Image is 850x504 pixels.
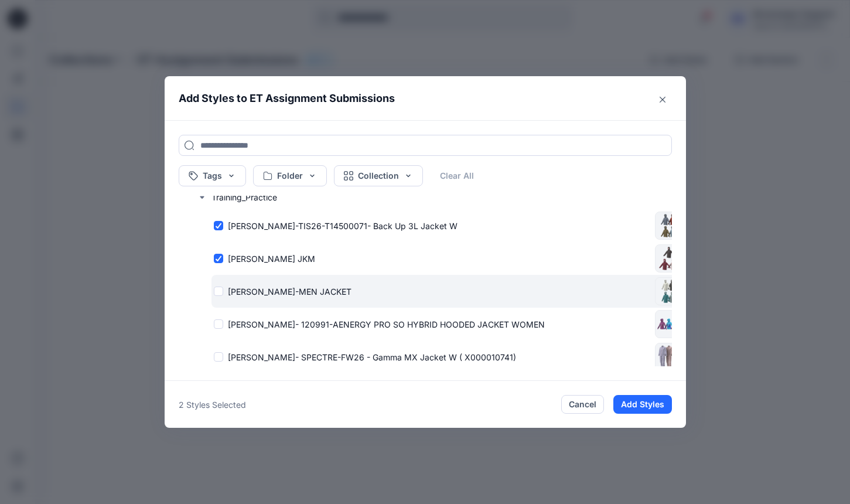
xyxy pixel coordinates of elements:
button: Add Styles [613,395,672,414]
button: Close [653,90,672,109]
p: [PERSON_NAME]- SPECTRE-FW26 - Gamma MX Jacket W ( X000010741) [228,351,516,363]
button: Folder [253,165,327,186]
p: [PERSON_NAME] JKM [228,253,315,265]
p: 2 Styles Selected [179,399,246,411]
p: [PERSON_NAME]-MEN JACKET [228,285,351,298]
header: Add Styles to ET Assignment Submissions [165,76,686,120]
button: Collection [334,165,423,186]
p: [PERSON_NAME]-TIS26-T14500071- Back Up 3L Jacket W [228,220,458,232]
button: Cancel [561,395,604,414]
button: Tags [179,165,246,186]
p: [PERSON_NAME]- 120991-AENERGY PRO SO HYBRID HOODED JACKET WOMEN [228,318,545,331]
